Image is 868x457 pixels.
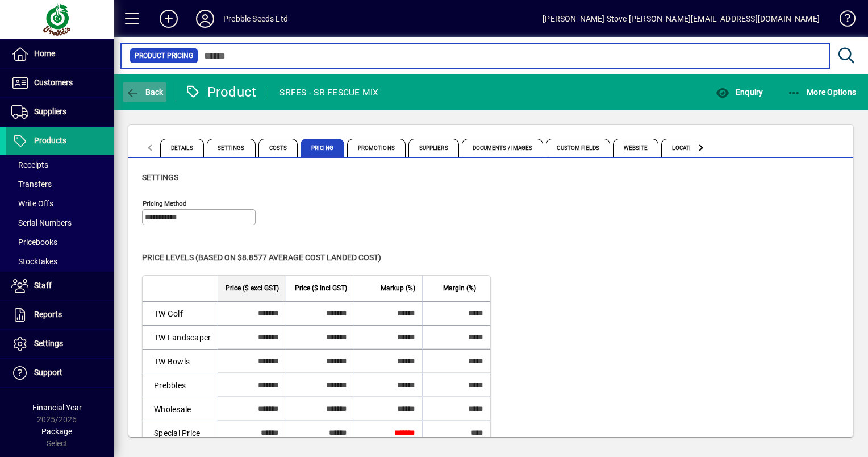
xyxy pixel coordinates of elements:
[6,359,114,387] a: Support
[143,349,218,373] td: TW Bowls
[143,200,187,207] mat-label: Pricing method
[784,82,859,102] button: More Options
[295,282,347,294] span: Price ($ incl GST)
[716,88,763,97] span: Enquiry
[613,139,659,157] span: Website
[443,282,476,294] span: Margin (%)
[151,9,187,29] button: Add
[187,9,223,29] button: Profile
[34,78,73,87] span: Customers
[6,175,114,194] a: Transfers
[185,83,257,101] div: Product
[713,82,766,102] button: Enquiry
[34,107,66,116] span: Suppliers
[408,139,459,157] span: Suppliers
[207,139,256,157] span: Settings
[126,88,164,97] span: Back
[6,232,114,252] a: Pricebooks
[6,272,114,300] a: Staff
[6,69,114,97] a: Customers
[6,98,114,126] a: Suppliers
[34,368,62,377] span: Support
[6,301,114,329] a: Reports
[11,160,48,169] span: Receipts
[143,373,218,397] td: Prebbles
[831,2,854,39] a: Knowledge Base
[160,139,204,157] span: Details
[226,282,279,294] span: Price ($ excl GST)
[143,397,218,421] td: Wholesale
[143,301,218,325] td: TW Golf
[135,50,193,61] span: Product Pricing
[11,238,57,247] span: Pricebooks
[258,139,298,157] span: Costs
[142,253,381,262] span: Price levels (based on $8.8577 Average cost landed cost)
[11,180,52,189] span: Transfers
[34,136,66,145] span: Products
[34,49,55,58] span: Home
[6,194,114,213] a: Write Offs
[11,257,57,266] span: Stocktakes
[223,10,288,28] div: Prebble Seeds Ltd
[381,282,415,294] span: Markup (%)
[41,427,72,436] span: Package
[347,139,406,157] span: Promotions
[279,84,378,102] div: SRFES - SR FESCUE MIX
[123,82,166,102] button: Back
[34,339,63,348] span: Settings
[142,173,178,182] span: Settings
[143,325,218,349] td: TW Landscaper
[6,252,114,271] a: Stocktakes
[11,218,72,227] span: Serial Numbers
[6,155,114,175] a: Receipts
[542,10,820,28] div: [PERSON_NAME] Stove [PERSON_NAME][EMAIL_ADDRESS][DOMAIN_NAME]
[34,310,62,319] span: Reports
[32,403,82,412] span: Financial Year
[114,82,176,102] app-page-header-button: Back
[11,199,53,208] span: Write Offs
[6,330,114,358] a: Settings
[6,40,114,68] a: Home
[143,421,218,444] td: Special Price
[546,139,610,157] span: Custom Fields
[301,139,344,157] span: Pricing
[787,88,857,97] span: More Options
[661,139,713,157] span: Locations
[34,281,52,290] span: Staff
[6,213,114,232] a: Serial Numbers
[462,139,544,157] span: Documents / Images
